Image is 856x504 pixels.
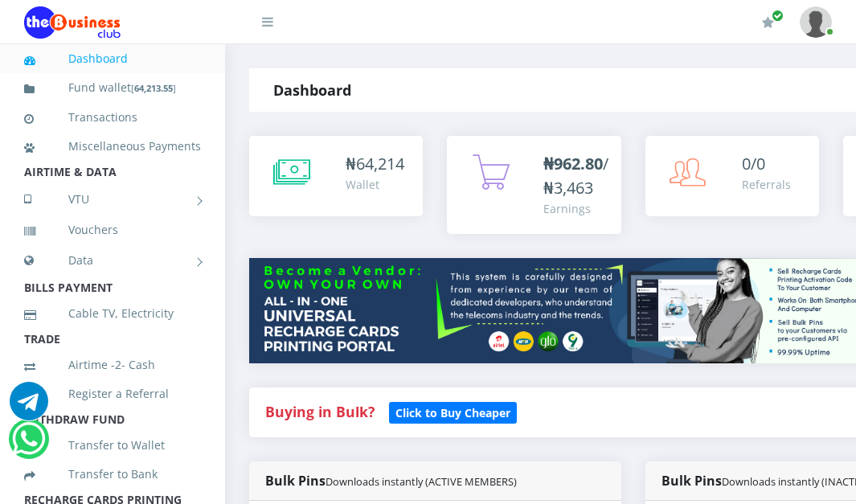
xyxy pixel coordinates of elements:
a: Miscellaneous Payments [24,128,201,165]
b: ₦962.80 [543,153,603,174]
a: ₦962.80/₦3,463 Earnings [447,136,620,234]
a: Chat for support [12,432,45,458]
a: Dashboard [24,40,201,77]
a: Chat for support [10,394,48,420]
a: Vouchers [24,211,201,248]
i: Renew/Upgrade Subscription [762,16,774,29]
div: Referrals [742,176,791,193]
b: 64,213.55 [134,82,173,94]
span: 64,214 [356,153,404,174]
a: Click to Buy Cheaper [389,402,517,421]
a: Transfer to Bank [24,456,201,493]
strong: Buying in Bulk? [265,402,375,421]
a: VTU [24,179,201,219]
strong: Dashboard [273,80,351,100]
a: Airtime -2- Cash [24,346,201,383]
small: Downloads instantly (ACTIVE MEMBERS) [326,474,517,489]
span: 0/0 [742,153,765,174]
a: 0/0 Referrals [645,136,819,216]
div: ₦ [346,152,404,176]
b: Click to Buy Cheaper [395,405,510,420]
span: /₦3,463 [543,153,608,199]
div: Earnings [543,200,608,217]
a: Fund wallet[64,213.55] [24,69,201,107]
a: ₦64,214 Wallet [249,136,423,216]
a: Register a Referral [24,375,201,412]
a: Cable TV, Electricity [24,295,201,332]
img: User [800,6,832,38]
div: Wallet [346,176,404,193]
a: Transactions [24,99,201,136]
small: [ ] [131,82,176,94]
span: Renew/Upgrade Subscription [772,10,784,22]
a: Data [24,240,201,281]
strong: Bulk Pins [265,472,517,490]
a: Transfer to Wallet [24,427,201,464]
img: Logo [24,6,121,39]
